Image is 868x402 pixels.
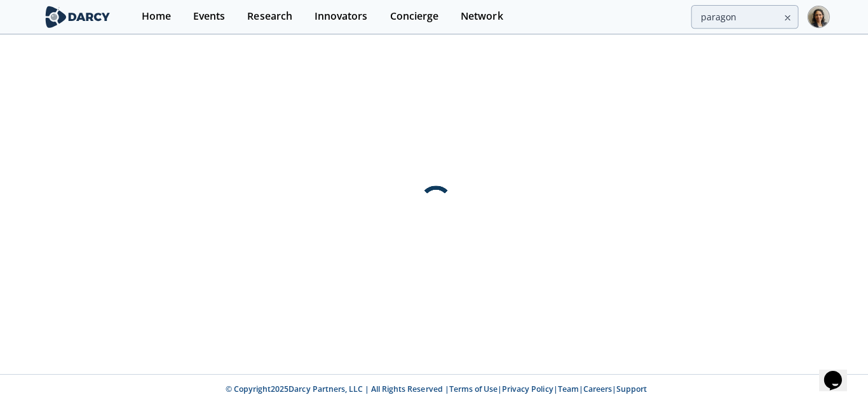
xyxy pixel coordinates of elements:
[458,11,500,22] div: Network
[192,11,224,22] div: Events
[815,351,855,389] iframe: chat widget
[43,6,112,28] img: logo-wide.svg
[246,11,290,22] div: Research
[688,5,794,29] input: Advanced Search
[388,11,436,22] div: Concierge
[313,11,365,22] div: Innovators
[803,6,825,28] img: Profile
[140,11,170,22] div: Home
